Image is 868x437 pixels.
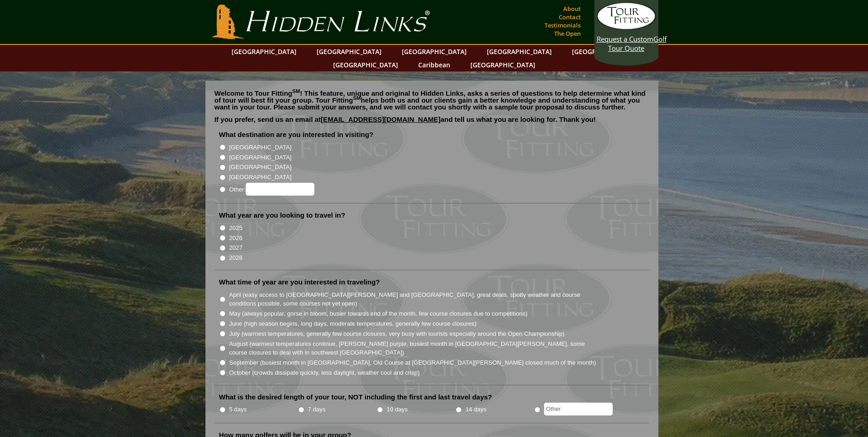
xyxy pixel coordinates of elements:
a: Contact [556,11,583,23]
input: Other: [246,183,314,196]
a: About [561,2,583,15]
label: [GEOGRAPHIC_DATA] [229,163,291,172]
label: [GEOGRAPHIC_DATA] [229,143,291,152]
label: April (easy access to [GEOGRAPHIC_DATA][PERSON_NAME] and [GEOGRAPHIC_DATA], great deals, spotty w... [229,290,597,308]
label: [GEOGRAPHIC_DATA] [229,173,291,182]
a: Testimonials [542,19,583,32]
sup: SM [353,95,361,101]
a: [GEOGRAPHIC_DATA] [329,58,403,71]
label: September (busiest month in [GEOGRAPHIC_DATA], Old Course at [GEOGRAPHIC_DATA][PERSON_NAME] close... [229,358,596,367]
p: Welcome to Tour Fitting ! This feature, unique and original to Hidden Links, asks a series of que... [215,90,649,110]
a: [GEOGRAPHIC_DATA] [397,45,471,58]
a: [GEOGRAPHIC_DATA] [482,45,556,58]
a: [GEOGRAPHIC_DATA] [312,45,386,58]
label: 2027 [229,243,243,252]
label: [GEOGRAPHIC_DATA] [229,153,291,162]
label: What destination are you interested in visiting? [219,130,374,139]
label: 5 days [229,405,247,414]
label: May (always popular, gorse in bloom, busier towards end of the month, few course closures due to ... [229,309,528,318]
label: 2025 [229,224,243,233]
label: August (warmest temperatures continue, [PERSON_NAME] purple, busiest month in [GEOGRAPHIC_DATA][P... [229,339,597,357]
a: [GEOGRAPHIC_DATA] [466,58,540,71]
a: [GEOGRAPHIC_DATA] [567,45,642,58]
label: June (high season begins, long days, moderate temperatures, generally few course closures) [229,319,477,328]
label: 10 days [387,405,408,414]
label: 2028 [229,253,243,262]
a: Caribbean [414,58,455,71]
sup: SM [292,88,300,94]
label: July (warmest temperatures, generally few course closures, very busy with tourists especially aro... [229,329,565,339]
label: October (crowds dissipate quickly, less daylight, weather cool and crisp) [229,368,420,377]
a: [GEOGRAPHIC_DATA] [227,45,301,58]
label: Other: [229,183,314,196]
label: 2026 [229,234,243,243]
label: What is the desired length of your tour, NOT including the first and last travel days? [219,393,492,402]
span: Request a Custom [597,34,653,44]
label: What year are you looking to travel in? [219,211,345,220]
p: If you prefer, send us an email at and tell us what you are looking for. Thank you! [215,116,649,130]
label: 14 days [465,405,486,414]
label: 7 days [308,405,326,414]
a: The Open [552,27,583,40]
a: Request a CustomGolf Tour Quote [597,2,656,53]
input: Other [544,403,613,415]
a: [EMAIL_ADDRESS][DOMAIN_NAME] [321,115,441,123]
label: What time of year are you interested in traveling? [219,278,380,287]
